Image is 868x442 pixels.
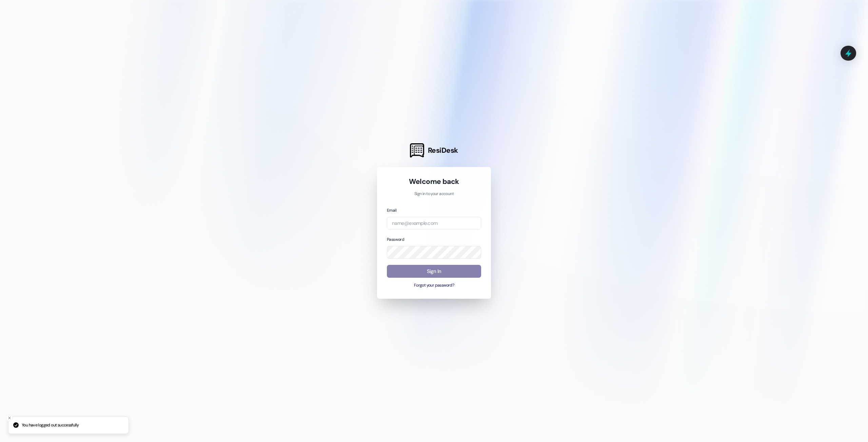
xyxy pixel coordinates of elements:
[6,415,13,421] button: Close toast
[387,191,481,197] p: Sign in to your account
[22,422,79,428] p: You have logged out successfully
[387,265,481,278] button: Sign In
[410,143,424,157] img: ResiDesk Logo
[428,146,458,155] span: ResiDesk
[387,237,404,242] label: Password
[387,177,481,186] h1: Welcome back
[387,208,396,213] label: Email
[387,282,481,289] button: Forgot your password?
[387,217,481,230] input: name@example.com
